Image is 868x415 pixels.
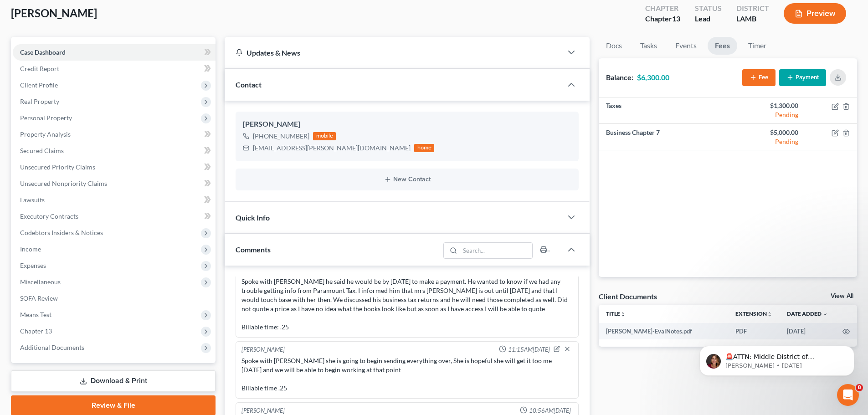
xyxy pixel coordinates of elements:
i: unfold_more [767,312,772,317]
span: Expenses [20,261,46,269]
strong: $6,300.00 [637,73,669,82]
td: PDF [728,323,780,339]
div: LAMB [736,14,769,24]
div: $1,300.00 [735,101,798,110]
div: mobile [313,132,336,140]
td: [DATE] [780,323,835,339]
a: Executory Contracts [13,208,216,225]
span: Real Property [20,97,59,105]
span: Client Profile [20,81,58,89]
span: Codebtors Insiders & Notices [20,229,103,236]
strong: Balance: [606,73,633,82]
div: $5,000.00 [735,128,798,137]
div: Lead [695,14,722,24]
i: expand_more [822,312,828,317]
span: Quick Info [236,213,270,222]
a: Lawsuits [13,192,216,208]
div: [PHONE_NUMBER] [253,132,309,141]
span: 11:15AM[DATE] [508,345,550,354]
a: Events [668,37,704,55]
a: SOFA Review [13,290,216,307]
a: Docs [599,37,629,55]
td: Business Chapter 7 [599,124,728,150]
span: Personal Property [20,114,72,122]
iframe: Intercom live chat [837,384,859,406]
span: Chapter 13 [20,327,52,335]
span: 8 [856,384,863,391]
div: District [736,3,769,14]
div: [EMAIL_ADDRESS][PERSON_NAME][DOMAIN_NAME] [253,143,411,153]
a: Fees [708,37,737,55]
button: Fee [742,69,776,86]
button: New Contact [243,176,571,183]
span: Credit Report [20,65,59,72]
td: [PERSON_NAME]-EvalNotes.pdf [599,323,728,339]
span: Income [20,245,41,253]
a: Unsecured Nonpriority Claims [13,175,216,192]
div: Client Documents [599,292,657,301]
div: [PERSON_NAME] [241,345,285,354]
a: Property Analysis [13,126,216,143]
a: Extensionunfold_more [735,310,772,317]
span: SOFA Review [20,294,58,302]
span: Miscellaneous [20,278,61,286]
span: Secured Claims [20,147,64,154]
a: Case Dashboard [13,44,216,61]
span: [PERSON_NAME] [11,6,97,20]
div: Chapter [645,14,680,24]
span: Case Dashboard [20,48,66,56]
div: Chapter [645,3,680,14]
span: Means Test [20,311,51,318]
div: Spoke with [PERSON_NAME] he said he would be by [DATE] to make a payment. He wanted to know if we... [241,277,573,332]
iframe: Intercom notifications message [686,327,868,390]
div: [PERSON_NAME] [243,119,571,130]
div: Updates & News [236,48,551,57]
a: Timer [741,37,774,55]
a: View All [831,293,853,299]
a: Titleunfold_more [606,310,626,317]
span: 13 [672,14,680,23]
span: Property Analysis [20,130,71,138]
input: Search... [460,243,533,258]
a: Date Added expand_more [787,310,828,317]
div: home [414,144,434,152]
button: Preview [784,3,846,24]
div: Pending [735,110,798,119]
a: Secured Claims [13,143,216,159]
div: [PERSON_NAME] [241,406,285,415]
div: Status [695,3,722,14]
div: Spoke with [PERSON_NAME] she is going to begin sending everything over, She is hopeful she will g... [241,356,573,393]
span: Unsecured Nonpriority Claims [20,179,107,187]
a: Download & Print [11,370,216,392]
span: 10:56AM[DATE] [529,406,571,415]
span: Additional Documents [20,343,84,351]
span: Contact [236,80,262,89]
td: Taxes [599,97,728,124]
a: Tasks [633,37,664,55]
button: Payment [779,69,826,86]
i: unfold_more [620,312,626,317]
a: Unsecured Priority Claims [13,159,216,175]
div: Pending [735,137,798,146]
span: Comments [236,245,271,254]
span: Executory Contracts [20,212,78,220]
a: Credit Report [13,61,216,77]
span: Unsecured Priority Claims [20,163,95,171]
span: Lawsuits [20,196,45,204]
